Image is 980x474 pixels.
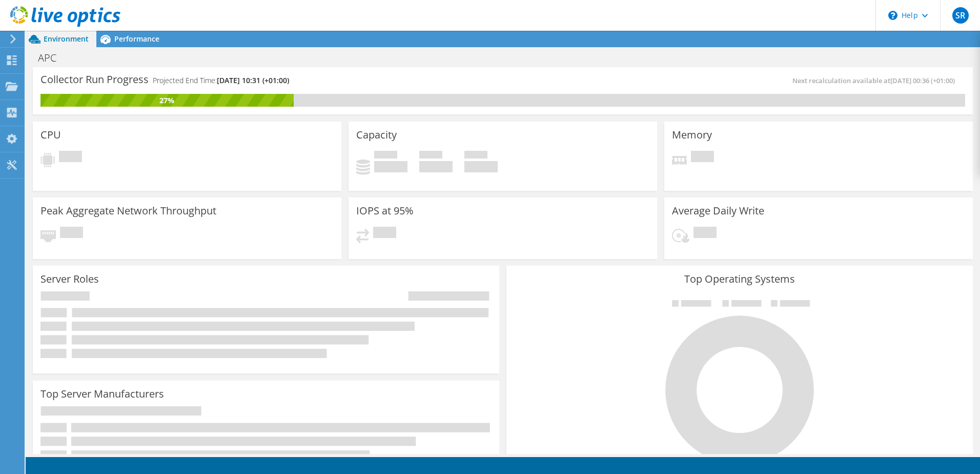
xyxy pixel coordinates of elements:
[59,151,82,165] span: Pending
[419,151,442,161] span: Free
[356,129,397,141] h3: Capacity
[792,76,960,85] span: Next recalculation available at
[40,205,216,216] h3: Peak Aggregate Network Throughput
[888,11,897,20] svg: \n
[419,161,453,172] h4: 0 GiB
[40,273,99,285] h3: Server Roles
[693,227,717,241] span: Pending
[464,161,498,172] h4: 0 GiB
[44,34,89,44] span: Environment
[464,151,487,161] span: Total
[672,205,764,216] h3: Average Daily Write
[514,273,965,285] h3: Top Operating Systems
[33,52,72,64] h1: APC
[40,95,294,106] div: 27%
[153,75,289,86] h4: Projected End Time:
[114,34,159,44] span: Performance
[952,7,969,24] span: SR
[373,227,396,241] span: Pending
[40,129,61,141] h3: CPU
[374,151,397,161] span: Used
[60,227,83,241] span: Pending
[40,388,164,400] h3: Top Server Manufacturers
[890,76,955,85] span: [DATE] 00:36 (+01:00)
[356,205,414,216] h3: IOPS at 95%
[374,161,407,172] h4: 0 GiB
[691,151,714,165] span: Pending
[672,129,712,141] h3: Memory
[217,75,289,85] span: [DATE] 10:31 (+01:00)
